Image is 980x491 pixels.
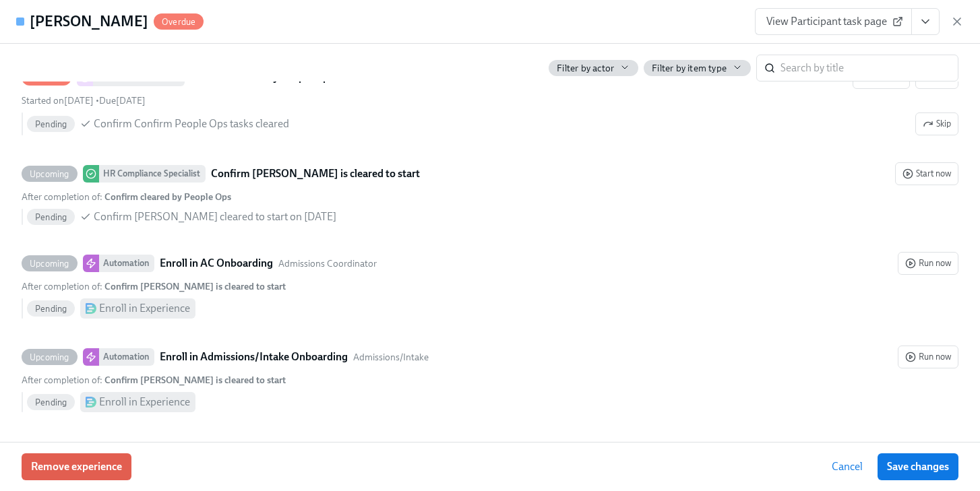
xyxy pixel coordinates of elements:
strong: Enroll in Admissions/Intake Onboarding [160,349,348,365]
span: Filter by item type [652,62,727,75]
div: After completion of : [22,374,286,387]
span: Pending [27,119,75,129]
span: Upcoming [22,259,78,269]
span: Upcoming [22,169,78,179]
span: Upcoming [22,352,78,362]
button: UpcomingAutomationEnroll in AC OnboardingAdmissions CoordinatorAfter completion of: Confirm [PERS... [898,252,958,275]
span: Overdue [154,17,204,27]
div: After completion of : [22,280,286,293]
span: Save changes [887,460,949,473]
button: Remove experience [22,453,131,480]
button: Save changes [878,453,958,480]
span: This automation uses the "Admissions Coordinator" audience [278,257,377,270]
div: • [22,94,146,107]
h4: [PERSON_NAME] [30,11,148,32]
button: Filter by item type [644,60,751,76]
strong: Confirm [PERSON_NAME] is cleared to start [211,166,420,182]
div: After completion of : [22,191,231,203]
button: OverduePeople Ops SpecialistConfirm cleared by People OpsResendSkipStarted on[DATE] •Due[DATE] Pe... [915,112,958,135]
span: Remove experience [31,460,122,473]
span: Tuesday, September 30th 2025, 9:00 am [99,95,146,106]
span: View Participant task page [766,15,900,28]
div: Enroll in Experience [99,395,190,410]
strong: Confirm [PERSON_NAME] is cleared to start [104,281,286,292]
span: Confirm [PERSON_NAME] cleared to start on [DATE] [94,209,336,224]
span: This automation uses the "Admissions/Intake" audience [353,351,429,364]
strong: Enroll in AC Onboarding [160,255,273,271]
span: Pending [27,212,75,222]
button: UpcomingHR Compliance SpecialistConfirm [PERSON_NAME] is cleared to startAfter completion of: Con... [895,162,958,185]
span: Filter by actor [557,62,614,75]
button: UpcomingAutomationEnroll in Admissions/Intake OnboardingAdmissions/IntakeAfter completion of: Con... [898,346,958,368]
button: View task page [911,8,940,35]
span: Pending [27,304,75,314]
span: Run now [905,350,951,364]
span: Run now [905,257,951,270]
button: Filter by actor [549,60,638,76]
a: View Participant task page [755,8,912,35]
div: HR Compliance Specialist [99,165,206,183]
div: Automation [99,348,154,366]
strong: Confirm [PERSON_NAME] is cleared to start [104,374,286,386]
input: Search by title [780,55,958,81]
span: Confirm Confirm People Ops tasks cleared [94,117,289,131]
span: Skip [923,117,951,131]
span: Start now [902,167,951,181]
span: Cancel [832,460,863,473]
span: Thursday, September 25th 2025, 9:01 am [22,95,94,106]
span: Pending [27,397,75,407]
div: Automation [99,255,154,272]
strong: Confirm cleared by People Ops [104,191,231,203]
button: Cancel [822,453,872,480]
div: Enroll in Experience [99,301,190,316]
